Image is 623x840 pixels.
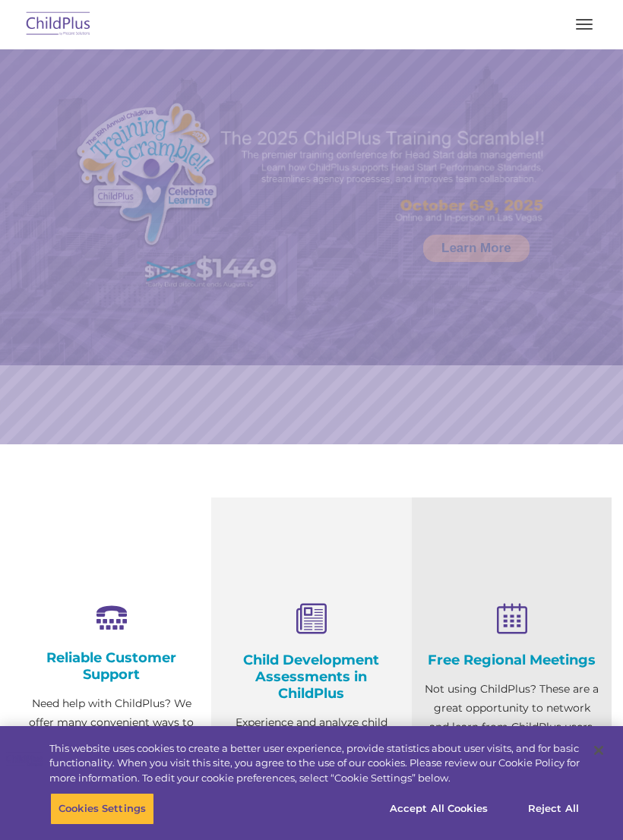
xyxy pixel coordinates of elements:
[223,713,400,827] p: Experience and analyze child assessments and Head Start data management in one system with zero c...
[49,741,580,786] div: This website uses cookies to create a better user experience, provide statistics about user visit...
[223,652,400,702] h4: Child Development Assessments in ChildPlus
[50,793,154,825] button: Cookies Settings
[423,652,600,668] h4: Free Regional Meetings
[506,793,601,825] button: Reject All
[582,734,615,767] button: Close
[23,694,200,827] p: Need help with ChildPlus? We offer many convenient ways to contact our amazing Customer Support r...
[23,649,200,683] h4: Reliable Customer Support
[423,235,530,262] a: Learn More
[423,680,600,775] p: Not using ChildPlus? These are a great opportunity to network and learn from ChildPlus users. Fin...
[381,793,496,825] button: Accept All Cookies
[23,7,94,43] img: ChildPlus by Procare Solutions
